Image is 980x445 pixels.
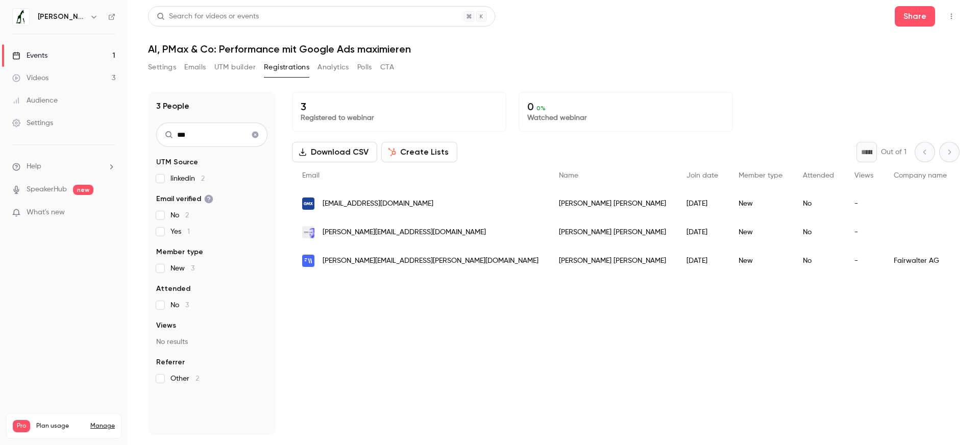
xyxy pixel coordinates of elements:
[156,100,189,112] h1: 3 People
[170,210,189,220] span: No
[38,12,86,22] h6: [PERSON_NAME] von [PERSON_NAME] IMPACT
[381,142,457,162] button: Create Lists
[884,246,957,275] div: Fairwalter AG
[527,113,724,123] p: Watched webinar
[301,101,498,113] p: 3
[728,189,793,218] div: New
[13,420,30,432] span: Pro
[73,185,93,195] span: new
[12,95,58,106] div: Audience
[12,118,53,128] div: Settings
[854,172,873,179] span: Views
[13,9,29,25] img: Jung von Matt IMPACT
[156,284,190,294] span: Attended
[302,255,314,267] img: fairwalter.ch
[380,59,394,76] button: CTA
[12,73,48,83] div: Videos
[170,374,199,384] span: Other
[184,59,206,76] button: Emails
[12,51,47,61] div: Events
[793,189,844,218] div: No
[881,147,906,157] p: Out of 1
[301,113,498,123] p: Registered to webinar
[185,302,189,309] span: 3
[170,174,205,184] span: linkedin
[676,246,728,275] div: [DATE]
[12,161,115,172] li: help-dropdown-opener
[148,43,960,55] h1: AI, PMax & Co: Performance mit Google Ads maximieren
[156,194,213,204] span: Email verified
[323,256,538,266] span: [PERSON_NAME][EMAIL_ADDRESS][PERSON_NAME][DOMAIN_NAME]
[323,199,433,209] span: [EMAIL_ADDRESS][DOMAIN_NAME]
[793,246,844,275] div: No
[36,422,84,430] span: Plan usage
[895,6,935,27] button: Share
[187,228,190,235] span: 1
[170,263,194,274] span: New
[156,157,267,384] section: facet-groups
[292,142,377,162] button: Download CSV
[191,265,194,272] span: 3
[264,59,309,76] button: Registrations
[148,59,176,76] button: Settings
[302,197,314,210] img: gmx.ch
[676,189,728,218] div: [DATE]
[676,218,728,246] div: [DATE]
[247,127,263,143] button: Clear search
[844,218,884,246] div: -
[214,59,256,76] button: UTM builder
[739,172,782,179] span: Member type
[536,105,546,112] span: 0 %
[549,189,676,218] div: [PERSON_NAME] [PERSON_NAME]
[844,189,884,218] div: -
[170,300,189,310] span: No
[728,218,793,246] div: New
[302,226,314,238] img: badsam.ch
[687,172,718,179] span: Join date
[793,218,844,246] div: No
[195,375,199,382] span: 2
[549,246,676,275] div: [PERSON_NAME] [PERSON_NAME]
[90,422,115,430] a: Manage
[156,157,198,167] span: UTM Source
[302,172,320,179] span: Email
[803,172,834,179] span: Attended
[103,208,115,217] iframe: Noticeable Trigger
[844,246,884,275] div: -
[559,172,578,179] span: Name
[527,101,724,113] p: 0
[156,337,267,347] p: No results
[27,207,65,218] span: What's new
[728,246,793,275] div: New
[317,59,349,76] button: Analytics
[170,227,190,237] span: Yes
[157,11,259,22] div: Search for videos or events
[549,218,676,246] div: [PERSON_NAME] [PERSON_NAME]
[27,184,67,195] a: SpeakerHub
[27,161,41,172] span: Help
[323,227,486,238] span: [PERSON_NAME][EMAIL_ADDRESS][DOMAIN_NAME]
[894,172,947,179] span: Company name
[357,59,372,76] button: Polls
[201,175,205,182] span: 2
[156,357,185,367] span: Referrer
[185,212,189,219] span: 2
[156,320,176,331] span: Views
[156,247,203,257] span: Member type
